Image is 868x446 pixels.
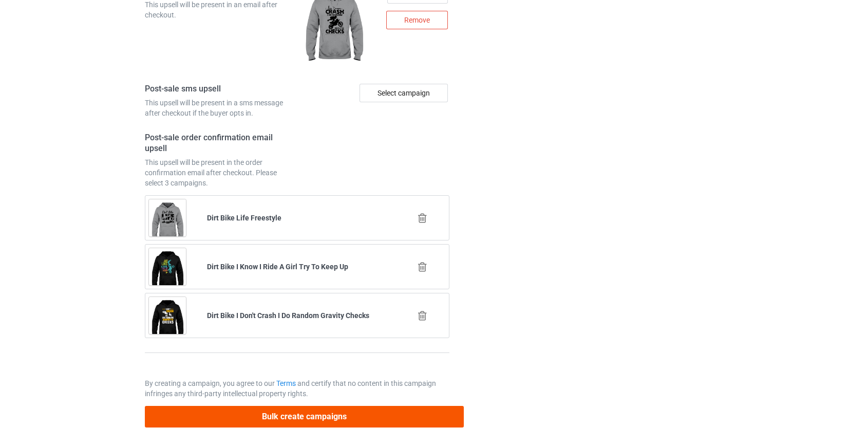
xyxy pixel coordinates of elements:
[145,84,294,95] h4: Post-sale sms upsell
[145,378,450,399] p: By creating a campaign, you agree to our and certify that no content in this campaign infringes a...
[207,263,348,271] b: Dirt Bike I Know I Ride A Girl Try To Keep Up
[145,133,294,154] h4: Post-sale order confirmation email upsell
[276,379,296,387] a: Terms
[207,311,369,320] b: Dirt Bike I Don't Crash I Do Random Gravity Checks
[145,157,294,188] div: This upsell will be present in the order confirmation email after checkout. Please select 3 campa...
[360,84,448,102] div: Select campaign
[207,214,281,222] b: Dirt Bike Life Freestyle
[386,11,448,29] div: Remove
[145,98,294,118] div: This upsell will be present in a sms message after checkout if the buyer opts in.
[145,406,464,427] button: Bulk create campaigns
